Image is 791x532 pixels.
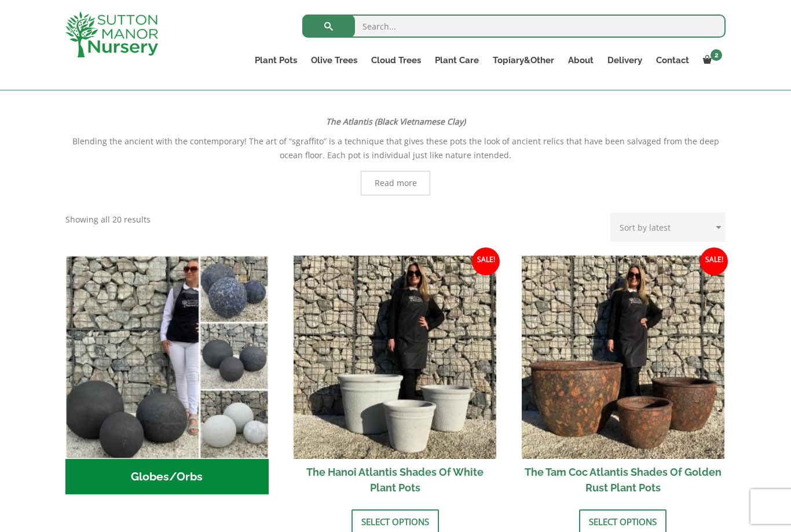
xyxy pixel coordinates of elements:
[65,134,726,162] p: Blending the ancient with the contemporary! The art of “sgraffito” is a technique that gives thes...
[472,247,500,275] span: Sale!
[522,459,725,501] h2: The Tam Coc Atlantis Shades Of Golden Rust Plant Pots
[600,52,649,68] a: Delivery
[700,247,728,275] span: Sale!
[294,256,497,501] a: Sale! The Hanoi Atlantis Shades Of White Plant Pots
[649,52,696,68] a: Contact
[65,459,269,495] h2: Globes/Orbs
[375,179,417,187] span: Read more
[561,52,600,68] a: About
[711,49,722,61] span: 2
[65,213,151,227] p: Showing all 20 results
[486,52,561,68] a: Topiary&Other
[610,213,726,242] select: Shop order
[364,52,428,68] a: Cloud Trees
[428,52,486,68] a: Plant Care
[522,256,725,459] img: The Tam Coc Atlantis Shades Of Golden Rust Plant Pots
[65,12,158,57] img: logo
[294,256,497,459] img: The Hanoi Atlantis Shades Of White Plant Pots
[302,14,726,38] input: Search...
[304,52,364,68] a: Olive Trees
[294,459,497,501] h2: The Hanoi Atlantis Shades Of White Plant Pots
[696,52,726,68] a: 2
[65,256,269,494] a: Visit product category Globes/Orbs
[248,52,304,68] a: Plant Pots
[326,116,466,127] strong: The Atlantis (Black Vietnamese Clay)
[522,256,725,501] a: Sale! The Tam Coc Atlantis Shades Of Golden Rust Plant Pots
[65,256,269,459] img: Globes/Orbs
